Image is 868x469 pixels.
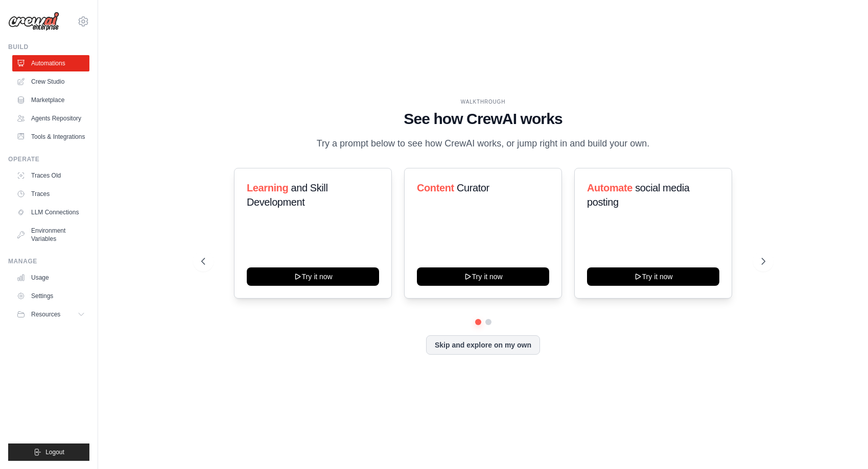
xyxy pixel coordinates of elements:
button: Try it now [417,267,549,286]
a: Marketplace [12,92,89,108]
div: WALKTHROUGH [201,98,765,106]
span: Resources [31,310,60,318]
a: Traces Old [12,167,89,184]
span: and Skill Development [247,182,327,208]
a: Settings [12,288,89,304]
div: Operate [8,155,89,163]
h1: See how CrewAI works [201,110,765,128]
a: Environment Variables [12,223,89,247]
a: Agents Repository [12,110,89,127]
span: Curator [457,182,489,193]
span: Content [417,182,454,193]
button: Logout [8,443,89,461]
a: Tools & Integrations [12,129,89,145]
a: LLM Connections [12,204,89,220]
button: Skip and explore on my own [426,335,540,355]
div: Build [8,43,89,51]
span: Logout [45,448,64,456]
button: Try it now [247,267,379,286]
a: Crew Studio [12,73,89,90]
a: Traces [12,186,89,202]
img: Logo [8,12,59,31]
a: Usage [12,269,89,286]
p: Try a prompt below to see how CrewAI works, or jump right in and build your own. [312,136,655,151]
a: Automations [12,55,89,71]
span: social media posting [587,182,690,208]
span: Learning [247,182,288,193]
button: Resources [12,306,89,323]
button: Try it now [587,267,719,286]
span: Automate [587,182,632,193]
div: Manage [8,257,89,265]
